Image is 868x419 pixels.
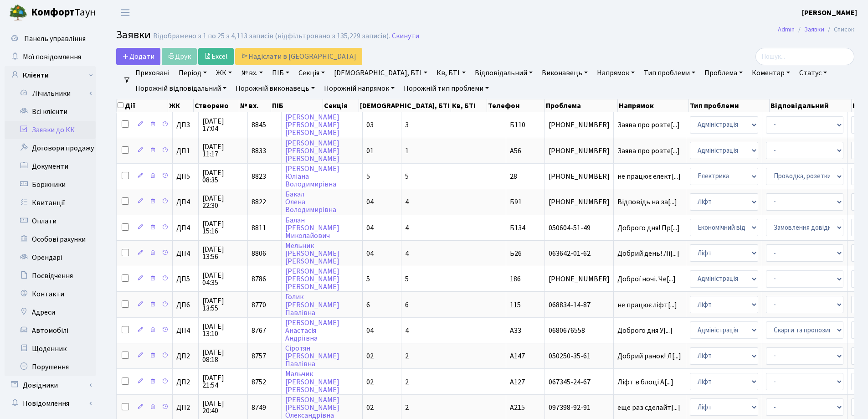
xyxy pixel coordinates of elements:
[5,66,96,84] a: Клієнти
[824,25,854,35] li: Список
[5,176,96,194] a: Боржники
[285,215,339,241] a: Балан[PERSON_NAME]Миколайович
[405,300,409,310] span: 6
[176,121,195,129] span: ДП3
[778,25,795,34] a: Admin
[320,81,398,96] a: Порожній напрямок
[451,99,487,112] th: Кв, БТІ
[804,25,824,34] a: Заявки
[285,112,339,138] a: [PERSON_NAME][PERSON_NAME][PERSON_NAME]
[405,146,409,156] span: 1
[202,220,244,235] span: [DATE] 15:16
[510,223,525,233] span: Б134
[239,99,271,112] th: № вх.
[617,377,673,387] span: Ліфт в блоці А[...]
[176,224,195,232] span: ДП4
[176,275,195,283] span: ДП5
[323,99,359,112] th: Секція
[617,197,677,207] span: Відповідь на за[...]
[194,99,239,112] th: Створено
[549,198,610,206] span: [PHONE_NUMBER]
[433,65,469,81] a: Кв, БТІ
[252,223,266,233] span: 8811
[392,32,419,41] a: Скинути
[549,147,610,155] span: [PHONE_NUMBER]
[285,369,339,395] a: Мальчик[PERSON_NAME][PERSON_NAME]
[153,32,390,41] div: Відображено з 1 по 25 з 4,113 записів (відфільтровано з 135,229 записів).
[545,99,618,112] th: Проблема
[252,197,266,207] span: 8822
[405,248,409,259] span: 4
[285,292,339,318] a: Голик[PERSON_NAME]Павлівна
[9,4,27,22] img: logo.png
[405,223,409,233] span: 4
[5,103,96,121] a: Всі клієнти
[617,120,680,130] span: Заява про розте[...]
[31,5,96,21] span: Таун
[510,197,522,207] span: Б91
[510,351,525,361] span: А147
[617,326,673,336] span: Доброго дня У[...]
[510,377,525,387] span: А127
[405,351,409,361] span: 2
[405,403,409,413] span: 2
[202,400,244,414] span: [DATE] 20:40
[802,8,857,18] b: [PERSON_NAME]
[202,323,244,337] span: [DATE] 13:10
[5,248,96,267] a: Орендарі
[10,84,96,103] a: Лічильники
[549,352,610,360] span: 050250-35-61
[330,65,431,81] a: [DEMOGRAPHIC_DATA], БТІ
[202,143,244,158] span: [DATE] 11:17
[549,378,610,386] span: 067345-24-67
[405,326,409,336] span: 4
[549,275,610,283] span: [PHONE_NUMBER]
[366,171,370,181] span: 5
[549,404,610,411] span: 097398-92-91
[366,197,374,207] span: 04
[617,223,680,233] span: Доброго дня! Пр[...]
[168,99,194,112] th: ЖК
[617,351,681,361] span: Добрий ранок! Л[...]
[285,343,339,369] a: Сіротян[PERSON_NAME]Павлівна
[5,303,96,321] a: Адреси
[366,146,374,156] span: 01
[252,274,266,284] span: 8786
[176,378,195,386] span: ДП2
[538,65,591,81] a: Виконавець
[202,297,244,312] span: [DATE] 13:55
[701,65,746,81] a: Проблема
[5,48,96,66] a: Мої повідомлення
[252,248,266,259] span: 8806
[748,65,794,81] a: Коментар
[202,374,244,389] span: [DATE] 21:54
[5,376,96,394] a: Довідники
[359,99,451,112] th: [DEMOGRAPHIC_DATA], БТІ
[285,189,336,215] a: БакалОленаВолодимирівна
[252,351,266,361] span: 8757
[198,48,234,65] a: Excel
[202,272,244,286] span: [DATE] 04:35
[202,195,244,209] span: [DATE] 22:30
[5,194,96,212] a: Квитанції
[487,99,545,112] th: Телефон
[5,358,96,376] a: Порушення
[510,146,521,156] span: А56
[549,224,610,232] span: 050604-51-49
[271,99,323,112] th: ПІБ
[285,138,339,164] a: [PERSON_NAME][PERSON_NAME][PERSON_NAME]
[549,301,610,309] span: 068834-14-87
[405,377,409,387] span: 2
[202,169,244,184] span: [DATE] 08:35
[132,81,230,96] a: Порожній відповідальний
[132,65,173,81] a: Приховані
[268,65,293,81] a: ПІБ
[5,394,96,413] a: Повідомлення
[295,65,329,81] a: Секція
[640,65,699,81] a: Тип проблеми
[252,326,266,336] span: 8767
[176,404,195,411] span: ДП2
[593,65,638,81] a: Напрямок
[176,301,195,309] span: ДП6
[549,327,610,334] span: 0680676558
